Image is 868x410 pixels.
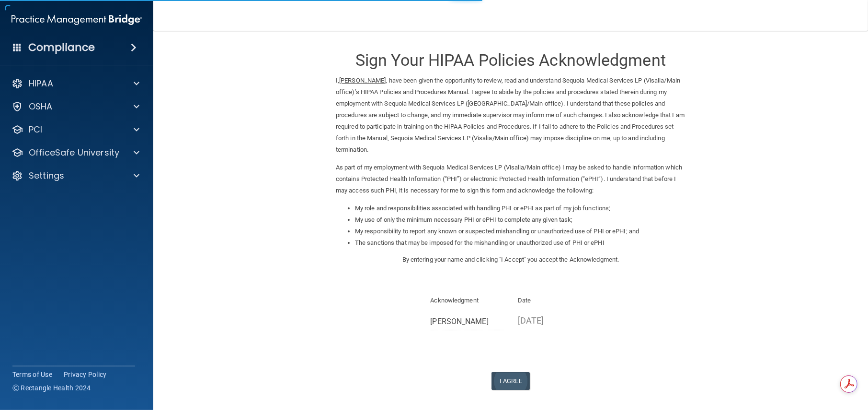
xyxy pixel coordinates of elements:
[29,101,53,112] p: OSHA
[336,162,685,196] p: As part of my employment with Sequoia Medical Services LP (Visalia/Main office) I may be asked to...
[11,78,139,89] a: HIPAA
[339,77,386,84] ins: [PERSON_NAME]
[336,51,685,69] h3: Sign Your HIPAA Policies Acknowledgment
[355,226,685,237] li: My responsibility to report any known or suspected mishandling or unauthorized use of PHI or ePHI...
[11,124,139,135] a: PCI
[491,372,530,390] button: I Agree
[336,75,685,156] p: I, , have been given the opportunity to review, read and understand Sequoia Medical Services LP (...
[355,214,685,226] li: My use of only the minimum necessary PHI or ePHI to complete any given task;
[518,295,591,306] p: Date
[64,370,107,379] a: Privacy Policy
[29,170,64,181] p: Settings
[11,147,139,158] a: OfficeSafe University
[29,147,119,158] p: OfficeSafe University
[29,78,53,89] p: HIPAA
[11,170,139,181] a: Settings
[355,237,685,249] li: The sanctions that may be imposed for the mishandling or unauthorized use of PHI or ePHI
[12,383,91,393] span: Ⓒ Rectangle Health 2024
[518,313,591,328] p: [DATE]
[336,254,685,265] p: By entering your name and clicking "I Accept" you accept the Acknowledgment.
[431,313,504,330] input: Full Name
[29,124,42,135] p: PCI
[11,101,139,112] a: OSHA
[431,295,504,306] p: Acknowledgment
[11,10,142,29] img: PMB logo
[355,203,685,214] li: My role and responsibilities associated with handling PHI or ePHI as part of my job functions;
[12,370,52,379] a: Terms of Use
[28,41,95,54] h4: Compliance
